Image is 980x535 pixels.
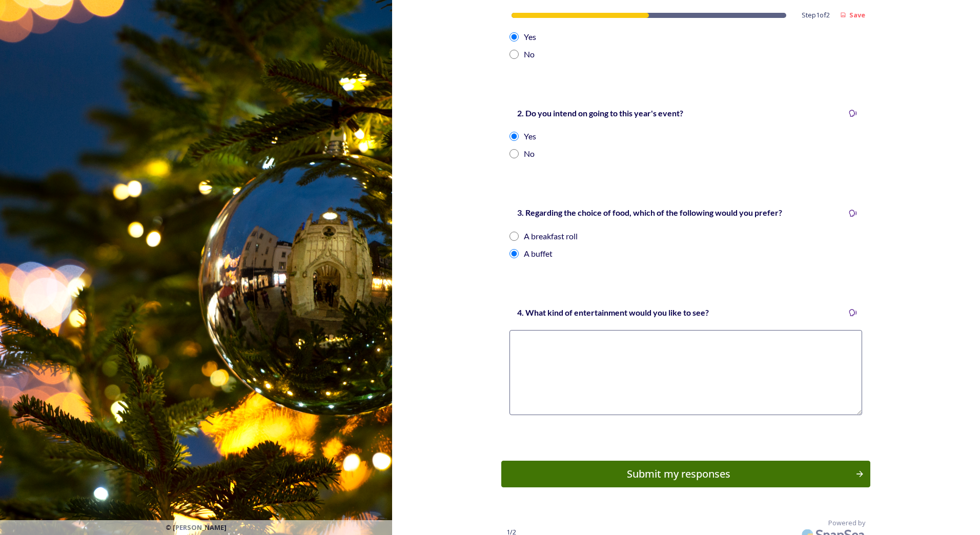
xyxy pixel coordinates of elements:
[517,108,683,118] strong: 2. Do you intend on going to this year's event?
[517,307,709,317] strong: 4. What kind of entertainment would you like to see?
[849,10,865,19] strong: Save
[507,466,850,482] div: Submit my responses
[524,148,535,160] div: No
[524,248,553,260] div: A buffet
[517,208,782,217] strong: 3. Regarding the choice of food, which of the following would you prefer?
[524,31,536,43] div: Yes
[524,230,578,242] div: A breakfast roll
[828,518,865,528] span: Powered by
[524,130,536,142] div: Yes
[166,523,227,532] span: © [PERSON_NAME]
[524,48,535,60] div: No
[802,10,830,20] span: Step 1 of 2
[501,461,870,487] button: Continue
